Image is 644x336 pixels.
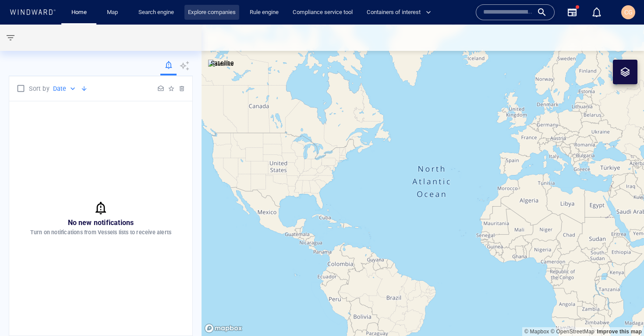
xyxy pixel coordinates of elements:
p: Turn on notifications from Vessels lists to receive alerts [30,229,172,236]
a: Mapbox [524,329,549,335]
div: Date [53,83,77,94]
p: Date [53,83,67,94]
p: Satellite [211,58,234,68]
canvas: Map [202,25,644,336]
a: Map feedback [597,329,642,335]
a: Search engine [135,5,177,20]
a: OpenStreetMap [551,329,594,335]
a: Explore companies [184,5,239,20]
a: Mapbox logo [204,323,243,333]
p: Sort by [29,83,49,94]
a: Rule engine [246,5,282,20]
span: Containers of interest [367,7,431,18]
button: Home [65,5,93,20]
button: CG [619,4,637,21]
div: Notification center [591,7,602,18]
button: Containers of interest [363,5,439,20]
button: Map [100,5,128,20]
span: No new notifications [68,218,134,227]
img: satellite [208,60,234,68]
iframe: Chat [607,297,637,329]
a: Home [68,5,90,20]
span: CG [624,9,633,16]
a: Map [103,5,124,20]
a: Compliance service tool [289,5,356,20]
